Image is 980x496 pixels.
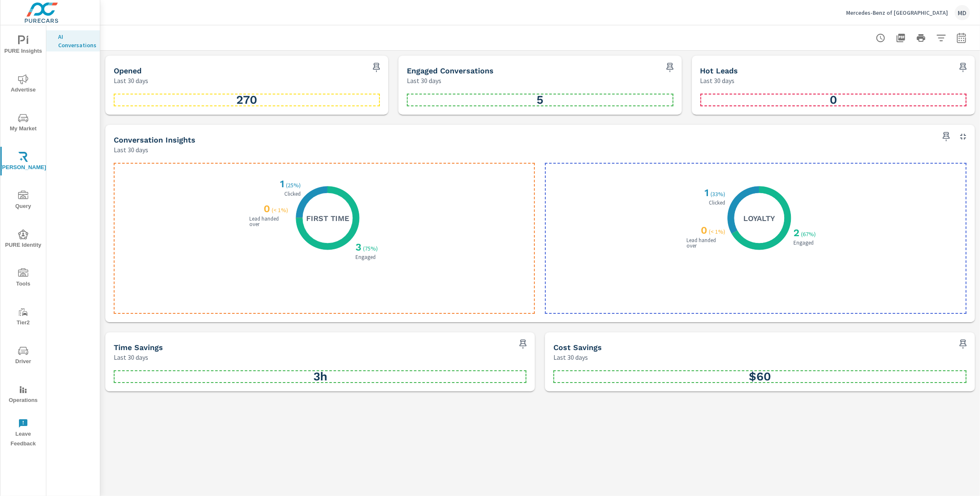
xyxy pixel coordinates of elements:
[553,352,588,362] p: Last 30 days
[955,5,970,20] div: MD
[709,228,727,235] p: ( < 1% )
[46,30,100,51] div: AI Conversations
[3,152,43,173] span: [PERSON_NAME]
[0,25,46,452] div: nav menu
[272,206,290,214] p: ( < 1% )
[956,61,970,74] span: Save this to your personalized report
[114,93,380,107] h3: 270
[801,230,817,238] p: ( 67% )
[286,181,302,189] p: ( 25% )
[553,369,967,384] h3: $60
[792,240,815,245] p: Engaged
[114,145,148,155] p: Last 30 days
[370,61,383,74] span: Save this to your personalized report
[3,191,43,211] span: Query
[953,30,970,46] button: Select Date Range
[940,130,953,143] span: Save this to your personalized report
[699,224,707,236] h3: 0
[685,237,727,248] p: Lead handed over
[700,75,735,86] p: Last 30 days
[248,216,290,227] p: Lead handed over
[58,32,93,49] p: AI Conversations
[407,75,441,86] p: Last 30 days
[846,9,948,16] p: Mercedes-Benz of [GEOGRAPHIC_DATA]
[663,61,677,74] span: Save this to your personalized report
[354,241,361,253] h3: 3
[3,307,43,328] span: Tier2
[913,30,929,46] button: Print Report
[3,35,43,56] span: PURE Insights
[956,337,970,351] span: Save this to your personalized report
[262,203,270,215] h3: 0
[3,113,43,134] span: My Market
[354,254,377,260] p: Engaged
[114,75,148,86] p: Last 30 days
[114,352,148,362] p: Last 30 days
[3,229,43,250] span: PURE Identity
[306,213,349,223] h5: First Time
[700,93,967,107] h3: 0
[933,30,950,46] button: Apply Filters
[283,191,302,197] p: Clicked
[3,74,43,95] span: Advertise
[3,418,43,449] span: Leave Feedback
[792,227,799,239] h3: 2
[114,369,526,384] h3: 3h
[743,213,775,223] h5: Loyalty
[3,346,43,367] span: Driver
[892,30,909,46] button: "Export Report to PDF"
[700,66,738,75] h5: Hot Leads
[553,343,602,352] h5: Cost Savings
[3,385,43,405] span: Operations
[710,190,727,198] p: ( 33% )
[114,135,195,144] h5: Conversation Insights
[703,187,709,199] h3: 1
[956,130,970,143] button: Minimize Widget
[114,343,163,352] h5: Time Savings
[707,200,727,205] p: Clicked
[363,245,379,252] p: ( 75% )
[278,178,284,190] h3: 1
[3,268,43,289] span: Tools
[407,66,494,75] h5: Engaged Conversations
[114,66,142,75] h5: Opened
[407,93,673,107] h3: 5
[516,337,530,351] span: Save this to your personalized report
